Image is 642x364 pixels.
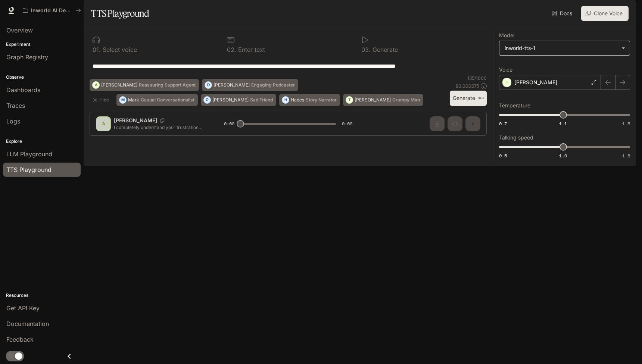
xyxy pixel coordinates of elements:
[204,94,211,106] div: O
[559,120,567,127] span: 1.1
[93,79,99,91] div: A
[478,96,484,101] p: ⌘⏎
[306,98,337,102] p: Story Narrator
[346,94,353,106] div: T
[128,98,139,102] p: Mark
[622,120,630,127] span: 1.5
[361,47,371,53] p: 0 3 .
[559,153,567,159] span: 1.0
[499,120,507,127] span: 0.7
[250,98,273,102] p: Sad Friend
[93,47,101,53] p: 0 1 .
[141,98,194,102] p: Casual Conversationalist
[205,79,212,91] div: D
[499,41,630,55] div: inworld-tts-1
[214,83,250,87] p: [PERSON_NAME]
[499,103,530,108] p: Temperature
[499,135,533,140] p: Talking speed
[505,44,618,52] div: inworld-tts-1
[499,33,514,38] p: Model
[371,47,398,53] p: Generate
[227,47,236,53] p: 0 2 .
[450,91,487,106] button: Generate⌘⏎
[279,94,340,106] button: HHadesStory Narrator
[455,83,479,89] p: $ 0.000675
[581,6,629,21] button: Clone Voice
[101,83,137,87] p: [PERSON_NAME]
[91,6,149,21] h1: TTS Playground
[212,98,249,102] p: [PERSON_NAME]
[392,98,420,102] p: Grumpy Man
[119,94,126,106] div: M
[201,94,276,106] button: O[PERSON_NAME]Sad Friend
[499,153,507,159] span: 0.5
[202,79,298,91] button: D[PERSON_NAME]Engaging Podcaster
[101,47,137,53] p: Select voice
[514,79,557,86] p: [PERSON_NAME]
[31,7,73,14] p: Inworld AI Demos
[116,94,198,106] button: MMarkCasual Conversationalist
[622,153,630,159] span: 1.5
[291,98,304,102] p: Hades
[343,94,423,106] button: T[PERSON_NAME]Grumpy Man
[467,75,487,81] p: 135 / 1000
[139,83,196,87] p: Reassuring Support Agent
[19,3,84,18] button: All workspaces
[90,94,113,106] button: Hide
[90,79,199,91] button: A[PERSON_NAME]Reassuring Support Agent
[251,83,295,87] p: Engaging Podcaster
[282,94,289,106] div: H
[355,98,391,102] p: [PERSON_NAME]
[236,47,265,53] p: Enter text
[499,67,512,72] p: Voice
[550,6,575,21] a: Docs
